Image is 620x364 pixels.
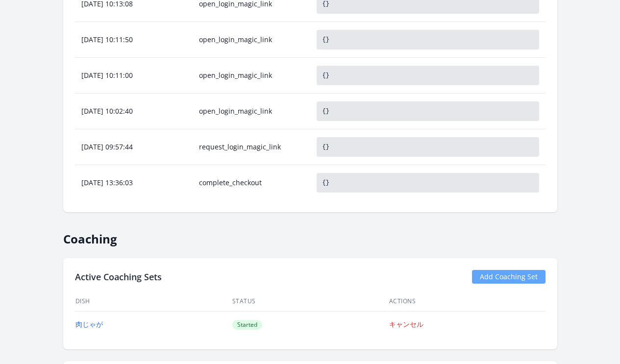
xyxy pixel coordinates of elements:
[317,137,539,157] pre: {}
[193,71,310,80] div: open_login_magic_link
[389,291,546,312] th: Actions
[317,101,539,121] pre: {}
[75,178,192,188] div: [DATE] 13:36:03
[75,142,192,152] div: [DATE] 09:57:44
[193,142,310,152] div: request_login_magic_link
[75,35,192,45] div: [DATE] 10:11:50
[389,319,423,329] a: キャンセル
[63,224,557,246] h2: Coaching
[232,320,262,330] span: Started
[75,319,103,329] a: 肉じゃが
[193,35,310,45] div: open_login_magic_link
[75,291,232,312] th: Dish
[472,270,546,284] a: Add Coaching Set
[317,30,539,49] pre: {}
[75,71,192,80] div: [DATE] 10:11:00
[317,66,539,85] pre: {}
[193,178,310,188] div: complete_checkout
[75,270,162,284] h2: Active Coaching Sets
[232,291,389,312] th: Status
[75,106,192,116] div: [DATE] 10:02:40
[317,173,539,193] pre: {}
[193,106,310,116] div: open_login_magic_link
